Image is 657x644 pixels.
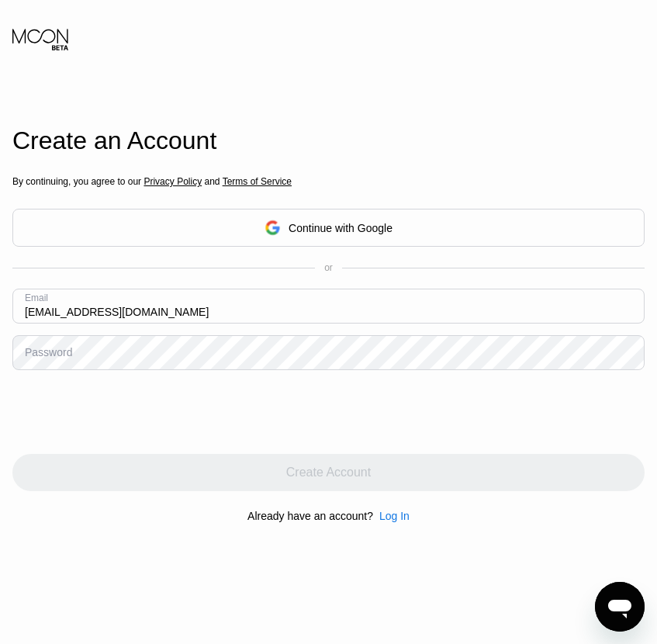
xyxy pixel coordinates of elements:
div: Continue with Google [12,209,645,247]
iframe: Button to launch messaging window [595,582,645,632]
div: Create an Account [12,126,645,155]
div: Already have an account? [247,510,373,522]
div: Log In [373,510,410,522]
span: Privacy Policy [144,176,202,187]
div: Password [25,346,72,358]
div: By continuing, you agree to our [12,176,645,187]
div: or [324,262,333,273]
div: Continue with Google [289,222,392,234]
div: Email [25,293,48,303]
iframe: reCAPTCHA [12,382,248,442]
span: and [202,176,223,187]
div: Log In [379,510,410,522]
span: Terms of Service [223,176,292,187]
